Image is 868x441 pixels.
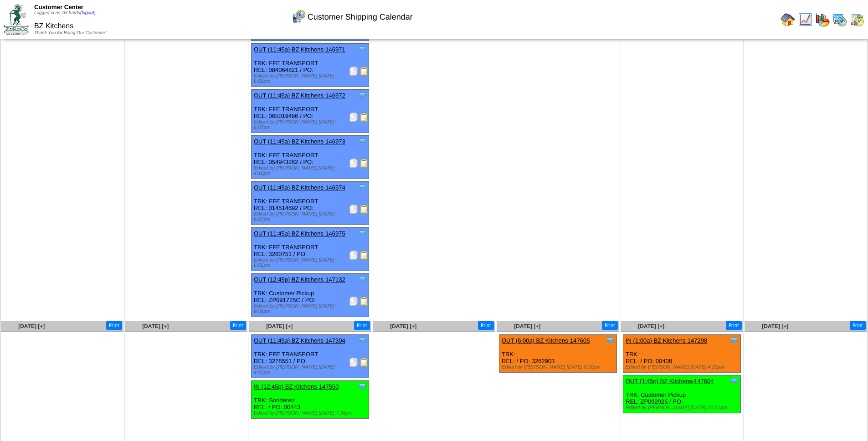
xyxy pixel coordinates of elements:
[360,67,369,76] img: Bill of Lading
[623,375,741,413] div: TRK: Customer Pickup REL: ZP092925 / PO:
[254,364,369,375] div: Edited by [PERSON_NAME] [DATE] 4:41pm
[349,159,358,168] img: Packing Slip
[252,381,369,419] div: TRK: Sonderen REL: / PO: 00443
[252,44,369,87] div: TRK: FFE TRANSPORT REL: 084064821 / PO:
[254,46,345,53] a: OUT (11:45a) BZ Kitchens-146971
[502,337,590,344] a: OUT (6:00a) BZ Kitchens-147605
[254,119,369,130] div: Edited by [PERSON_NAME] [DATE] 6:57pm
[349,67,358,76] img: Packing Slip
[360,251,369,260] img: Bill of Lading
[142,323,169,329] a: [DATE] [+]
[358,91,367,100] img: Tooltip
[254,230,345,237] a: OUT (11:45a) BZ Kitchens-146975
[502,364,616,370] div: Edited by [PERSON_NAME] [DATE] 8:30pm
[252,274,369,317] div: TRK: Customer Pickup REL: ZP091725C / PO:
[832,12,847,27] img: calendarprod.gif
[349,358,358,367] img: Packing Slip
[360,358,369,367] img: Bill of Lading
[266,323,293,329] a: [DATE] [+]
[349,205,358,214] img: Packing Slip
[358,229,367,238] img: Tooltip
[291,10,306,24] img: calendarcustomer.gif
[254,92,345,99] a: OUT (11:45a) BZ Kitchens-146972
[729,336,739,345] img: Tooltip
[623,335,741,373] div: TRK: REL: / PO: 00408
[358,275,367,284] img: Tooltip
[626,405,740,410] div: Edited by [PERSON_NAME] [DATE] 10:51pm
[358,183,367,192] img: Tooltip
[18,323,45,329] a: [DATE] [+]
[252,228,369,271] div: TRK: FFE TRANSPORT REL: 3260751 / PO:
[514,323,540,329] a: [DATE] [+]
[626,378,714,385] a: OUT (1:45p) BZ Kitchens-147604
[638,323,664,329] a: [DATE] [+]
[850,12,864,27] img: calendarinout.gif
[360,159,369,168] img: Bill of Lading
[606,336,615,345] img: Tooltip
[254,276,345,283] a: OUT (12:45p) BZ Kitchens-147132
[254,383,339,390] a: IN (12:45p) BZ Kitchens-147550
[252,90,369,133] div: TRK: FFE TRANSPORT REL: 065019486 / PO:
[80,10,96,15] a: (logout)
[34,22,73,30] span: BZ Kitchens
[354,321,370,330] button: Print
[230,321,246,330] button: Print
[254,184,345,191] a: OUT (11:45a) BZ Kitchens-146974
[252,136,369,179] div: TRK: FFE TRANSPORT REL: 054943262 / PO:
[254,211,369,222] div: Edited by [PERSON_NAME] [DATE] 6:57pm
[729,376,739,385] img: Tooltip
[254,303,369,314] div: Edited by [PERSON_NAME] [DATE] 9:58pm
[34,31,107,36] span: Thank You for Being Our Customer!
[390,323,416,329] a: [DATE] [+]
[798,12,812,27] img: line_graph.gif
[815,12,830,27] img: graph.gif
[626,337,707,344] a: IN (1:00a) BZ Kitchens-147298
[254,73,369,84] div: Edited by [PERSON_NAME] [DATE] 6:58pm
[358,382,367,391] img: Tooltip
[360,205,369,214] img: Bill of Lading
[602,321,618,330] button: Print
[254,165,369,176] div: Edited by [PERSON_NAME] [DATE] 4:16pm
[762,323,788,329] a: [DATE] [+]
[358,137,367,146] img: Tooltip
[781,12,795,27] img: home.gif
[850,321,866,330] button: Print
[308,12,413,22] span: Customer Shipping Calendar
[360,113,369,122] img: Bill of Lading
[254,337,345,344] a: OUT (11:45a) BZ Kitchens-147304
[34,10,96,15] span: Logged in as Trichards
[358,336,367,345] img: Tooltip
[360,297,369,306] img: Bill of Lading
[254,410,369,416] div: Edited by [PERSON_NAME] [DATE] 7:34pm
[349,297,358,306] img: Packing Slip
[358,45,367,54] img: Tooltip
[726,321,742,330] button: Print
[252,335,369,378] div: TRK: FFE TRANSPORT REL: 3278551 / PO:
[254,257,369,268] div: Edited by [PERSON_NAME] [DATE] 6:56pm
[499,335,617,373] div: TRK: REL: / PO: 3282903
[34,4,83,10] span: Customer Center
[626,364,740,370] div: Edited by [PERSON_NAME] [DATE] 4:29pm
[106,321,122,330] button: Print
[252,182,369,225] div: TRK: FFE TRANSPORT REL: 014514692 / PO:
[4,4,29,35] img: ZoRoCo_Logo(Green%26Foil)%20jpg.webp
[254,138,345,145] a: OUT (11:45a) BZ Kitchens-146973
[349,113,358,122] img: Packing Slip
[478,321,494,330] button: Print
[349,251,358,260] img: Packing Slip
